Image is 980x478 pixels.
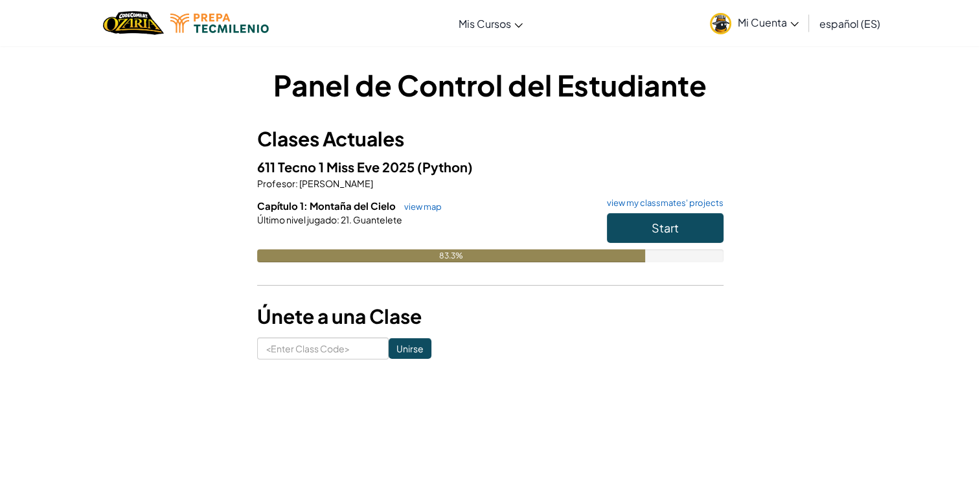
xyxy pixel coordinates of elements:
a: Mi Cuenta [703,3,805,43]
span: : [295,177,298,189]
span: español (ES) [819,17,880,30]
a: Ozaria by CodeCombat logo [103,10,163,36]
h3: Únete a una Clase [257,302,724,331]
a: español (ES) [813,6,887,41]
button: Start [607,213,724,243]
a: view my classmates' projects [600,199,724,207]
span: (Python) [417,159,473,175]
span: 611 Tecno 1 Miss Eve 2025 [257,159,417,175]
div: 83.3% [257,249,646,262]
img: avatar [710,13,731,34]
span: Mi Cuenta [738,16,799,29]
h1: Panel de Control del Estudiante [257,65,724,105]
img: Home [103,10,163,36]
span: 21. [339,214,352,225]
span: [PERSON_NAME] [298,177,373,189]
input: Unirse [389,338,431,359]
span: Mis Cursos [459,17,511,30]
h3: Clases Actuales [257,124,724,154]
img: Tecmilenio logo [170,14,269,33]
span: Start [652,220,679,235]
span: Capítulo 1: Montaña del Cielo [257,199,398,212]
span: Último nivel jugado [257,214,337,225]
a: Mis Cursos [452,6,529,41]
span: : [337,214,339,225]
a: view map [398,201,442,212]
span: Profesor [257,177,295,189]
span: Guantelete [352,214,402,225]
input: <Enter Class Code> [257,337,389,359]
